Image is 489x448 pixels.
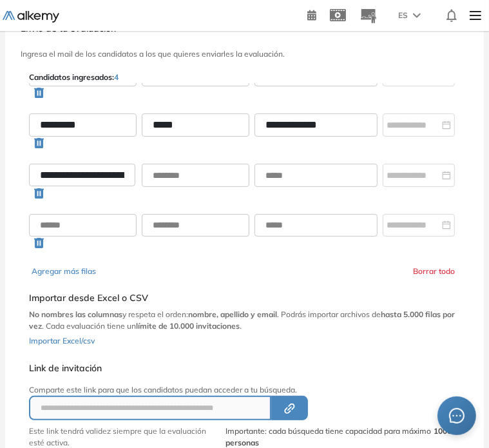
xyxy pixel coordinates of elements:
[21,50,468,59] h3: Ingresa el mail de los candidatos a los que quieres enviarles la evaluación.
[29,332,95,347] button: Importar Excel/csv
[413,13,421,18] img: arrow
[29,309,460,332] p: y respeta el orden: . Podrás importar archivos de . Cada evaluación tiene un .
[29,72,119,83] p: Candidatos ingresados:
[29,293,460,304] h5: Importar desde Excel o CSV
[29,363,460,374] h5: Link de invitación
[188,309,277,319] b: nombre, apellido y email
[136,321,240,331] b: límite de 10.000 invitaciones
[225,426,456,447] strong: 10000 personas
[21,23,468,34] h3: Envío de tu evaluación
[3,11,59,23] img: Logo
[413,266,455,277] button: Borrar todo
[398,10,408,21] span: ES
[29,336,95,346] span: Importar Excel/csv
[465,3,486,28] img: Menu
[114,72,119,82] span: 4
[32,266,96,277] button: Agregar más filas
[29,384,460,396] p: Comparte este link para que los candidatos puedan acceder a tu búsqueda.
[448,407,465,424] span: message
[29,309,122,319] b: No nombres las columnas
